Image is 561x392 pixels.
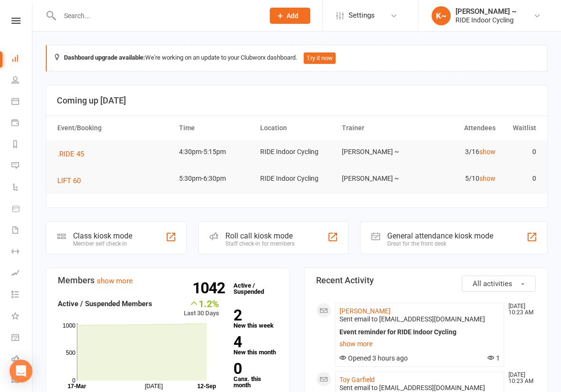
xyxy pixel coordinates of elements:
div: Staff check-in for members [225,240,295,247]
span: Sent email to [EMAIL_ADDRESS][DOMAIN_NAME] [339,384,485,392]
td: RIDE Indoor Cycling [256,141,337,163]
span: Sent email to [EMAIL_ADDRESS][DOMAIN_NAME] [339,315,485,323]
div: Open Intercom Messenger [10,360,32,382]
div: Last 30 Days [184,298,219,319]
h3: Recent Activity [316,276,536,285]
span: Add [286,12,298,20]
a: [PERSON_NAME] [339,307,391,315]
td: 5/10 [419,167,500,190]
a: 2New this week [233,308,278,329]
a: Product Sales [11,199,33,220]
strong: Dashboard upgrade available: [64,54,145,61]
strong: Active / Suspended Members [58,299,152,308]
div: Member self check-in [73,240,132,247]
button: Try it now [304,52,336,64]
div: Class kiosk mode [73,231,132,240]
th: Trainer [338,116,419,140]
button: .RIDE 45 [57,148,91,160]
strong: 4 [233,335,274,349]
td: RIDE Indoor Cycling [256,167,337,190]
strong: 1042 [192,281,229,295]
h3: Coming up [DATE] [57,96,537,105]
th: Waitlist [500,116,540,140]
span: All activities [473,279,512,288]
a: Assessments [11,263,33,285]
td: [PERSON_NAME] ~ [338,167,419,190]
time: [DATE] 10:23 AM [504,372,535,384]
a: 0Canx. this month [233,361,278,388]
td: 5:30pm-6:30pm [175,167,256,190]
th: Event/Booking [53,116,175,140]
div: General attendance kiosk mode [387,231,493,240]
span: Opened 3 hours ago [339,354,408,362]
div: Roll call kiosk mode [225,231,295,240]
a: General attendance kiosk mode [11,328,33,349]
td: 4:30pm-5:15pm [175,141,256,163]
td: 3/16 [419,141,500,163]
div: We're working on an update to your Clubworx dashboard. [46,45,548,72]
a: 4New this month [233,335,278,355]
a: Roll call kiosk mode [11,349,33,371]
th: Location [256,116,337,140]
h3: Members [58,276,278,285]
div: Great for the front desk [387,240,493,247]
a: Reports [11,134,33,156]
time: [DATE] 10:23 AM [504,303,535,316]
a: People [11,70,33,92]
a: Payments [11,113,33,134]
button: LIFT 60 [57,175,87,186]
th: Attendees [419,116,500,140]
strong: 2 [233,308,274,322]
div: RIDE Indoor Cycling [455,16,517,24]
th: Time [175,116,256,140]
span: .RIDE 45 [57,150,84,158]
a: Calendar [11,92,33,113]
strong: 0 [233,361,274,376]
td: 0 [500,141,540,163]
span: 1 [487,354,500,362]
a: 1042Active / Suspended [229,275,271,302]
a: show more [97,277,133,285]
a: What's New [11,306,33,328]
span: LIFT 60 [57,176,81,185]
span: Settings [349,5,375,26]
td: 0 [500,167,540,190]
a: Toy Garfield [339,376,375,383]
input: Search... [57,9,257,22]
button: All activities [462,276,536,292]
button: Add [270,8,310,24]
div: [PERSON_NAME] ~ [455,7,517,16]
a: show [479,148,496,155]
div: 1.2% [184,298,219,309]
div: K~ [432,6,451,25]
a: show [479,175,496,182]
td: [PERSON_NAME] ~ [338,141,419,163]
div: Event reminder for RIDE Indoor Cycling [339,328,500,336]
a: show more [339,337,500,351]
a: Dashboard [11,49,33,70]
